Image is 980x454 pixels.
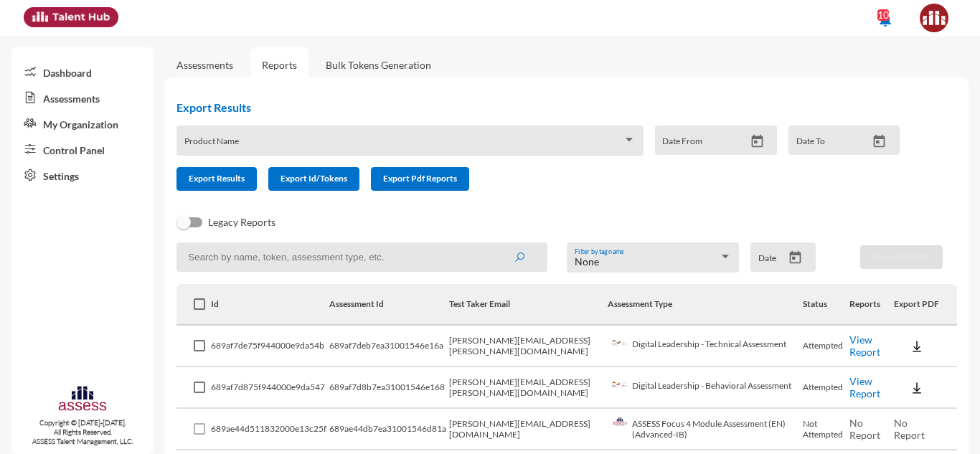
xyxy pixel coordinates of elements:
[803,326,849,367] td: Attempted
[608,367,803,409] td: Digital Leadership - Behavioral Assessment
[281,173,347,184] span: Export Id/Tokens
[250,47,308,82] a: Reports
[208,214,275,231] span: Legacy Reports
[608,326,803,367] td: Digital Leadership - Technical Assessment
[849,375,880,399] a: View Report
[608,284,803,326] th: Assessment Type
[575,255,599,268] span: None
[803,284,849,326] th: Status
[176,242,547,272] input: Search by name, token, assessment type, etc.
[211,409,329,450] td: 689ae44d511832000e13c25f
[329,409,449,450] td: 689ae44db7ea31001546d81a
[176,59,233,71] a: Assessments
[849,284,894,326] th: Reports
[449,326,607,367] td: [PERSON_NAME][EMAIL_ADDRESS][PERSON_NAME][DOMAIN_NAME]
[11,418,154,446] p: Copyright © [DATE]-[DATE]. All Rights Reserved. ASSESS Talent Management, LLC.
[608,409,803,450] td: ASSESS Focus 4 Module Assessment (EN) (Advanced-IB)
[211,326,329,367] td: 689af7de75f944000e9da54b
[176,100,911,114] h2: Export Results
[11,110,154,136] a: My Organization
[329,284,449,326] th: Assessment Id
[11,136,154,162] a: Control Panel
[877,9,889,21] div: 10
[894,417,925,441] span: No Report
[314,47,443,82] a: Bulk Tokens Generation
[849,334,880,358] a: View Report
[329,326,449,367] td: 689af7deb7ea31001546e16a
[449,409,607,450] td: [PERSON_NAME][EMAIL_ADDRESS][DOMAIN_NAME]
[877,11,894,28] mat-icon: notifications
[745,134,770,149] button: Open calendar
[11,85,154,110] a: Assessments
[803,367,849,409] td: Attempted
[867,134,892,149] button: Open calendar
[803,409,849,450] td: Not Attempted
[11,59,154,85] a: Dashboard
[329,367,449,409] td: 689af7d8b7ea31001546e168
[211,367,329,409] td: 689af7d875f944000e9da547
[371,167,469,191] button: Export Pdf Reports
[849,417,880,441] span: No Report
[449,367,607,409] td: [PERSON_NAME][EMAIL_ADDRESS][PERSON_NAME][DOMAIN_NAME]
[189,173,245,184] span: Export Results
[211,284,329,326] th: Id
[268,167,359,191] button: Export Id/Tokens
[11,162,154,188] a: Settings
[860,245,943,269] button: Download PDF
[449,284,607,326] th: Test Taker Email
[894,284,957,326] th: Export PDF
[176,167,257,191] button: Export Results
[783,250,808,265] button: Open calendar
[872,251,930,262] span: Download PDF
[383,173,457,184] span: Export Pdf Reports
[57,384,107,415] img: assesscompany-logo.png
